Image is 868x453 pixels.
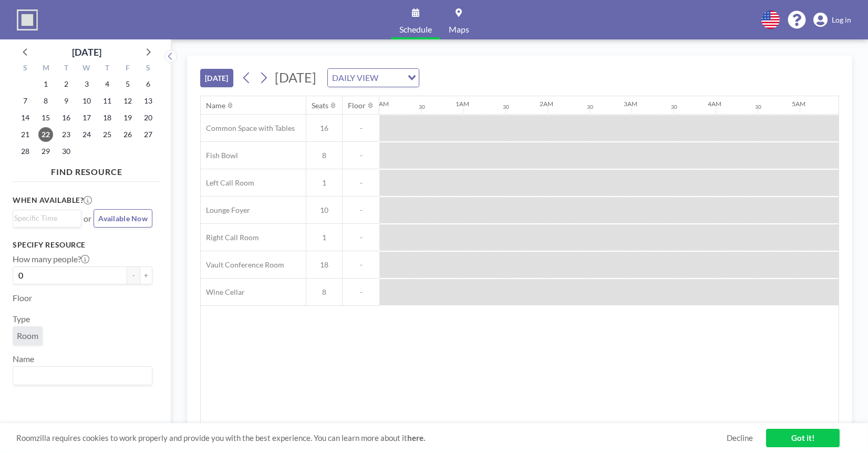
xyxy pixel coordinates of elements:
div: 4AM [708,100,721,108]
span: Monday, September 29, 2025 [38,144,53,159]
span: Friday, September 19, 2025 [120,110,135,125]
span: Friday, September 26, 2025 [120,127,135,142]
h3: Specify resource [13,240,152,250]
span: 8 [306,151,342,160]
span: Roomzilla requires cookies to work properly and provide you with the best experience. You can lea... [16,433,727,443]
div: S [138,62,158,76]
div: 30 [587,104,593,110]
span: Saturday, September 27, 2025 [141,127,156,142]
div: Floor [348,101,366,110]
span: Sunday, September 21, 2025 [18,127,33,142]
div: 12AM [371,100,389,108]
span: 8 [306,287,342,297]
span: Thursday, September 25, 2025 [100,127,115,142]
span: Wednesday, September 3, 2025 [79,77,94,91]
span: Monday, September 22, 2025 [38,127,53,142]
div: 5AM [792,100,805,108]
span: Tuesday, September 16, 2025 [59,110,74,125]
button: [DATE] [200,69,233,87]
span: - [343,151,379,160]
div: S [15,62,36,76]
span: - [343,178,379,188]
span: DAILY VIEW [330,71,380,85]
span: - [343,260,379,270]
div: Seats [312,101,328,110]
div: Search for option [13,210,81,226]
div: 30 [755,104,761,110]
div: T [56,62,77,76]
span: Vault Conference Room [201,260,284,270]
span: Monday, September 15, 2025 [38,110,53,125]
span: Sunday, September 28, 2025 [18,144,33,159]
span: Monday, September 8, 2025 [38,94,53,108]
span: 1 [306,233,342,242]
span: Maps [449,25,469,34]
div: M [36,62,56,76]
span: Wine Cellar [201,287,245,297]
div: T [97,62,117,76]
span: Sunday, September 7, 2025 [18,94,33,108]
span: Left Call Room [201,178,254,188]
div: Search for option [328,69,419,87]
span: 1 [306,178,342,188]
span: Friday, September 12, 2025 [120,94,135,108]
span: Tuesday, September 23, 2025 [59,127,74,142]
span: Saturday, September 13, 2025 [141,94,156,108]
div: Name [206,101,225,110]
span: Thursday, September 11, 2025 [100,94,115,108]
span: Room [17,331,38,341]
div: 30 [671,104,677,110]
div: [DATE] [72,45,101,59]
span: or [84,213,91,224]
span: Wednesday, September 10, 2025 [79,94,94,108]
span: Available Now [98,214,148,223]
span: Common Space with Tables [201,123,295,133]
input: Search for option [14,369,146,383]
span: Sunday, September 14, 2025 [18,110,33,125]
span: - [343,205,379,215]
div: 1AM [456,100,469,108]
button: + [140,266,152,284]
span: Saturday, September 20, 2025 [141,110,156,125]
div: 30 [419,104,425,110]
span: 18 [306,260,342,270]
span: Right Call Room [201,233,259,242]
span: - [343,123,379,133]
span: 10 [306,205,342,215]
span: Wednesday, September 24, 2025 [79,127,94,142]
span: Friday, September 5, 2025 [120,77,135,91]
button: - [127,266,140,284]
span: Lounge Foyer [201,205,250,215]
button: Available Now [94,209,152,228]
label: Name [13,354,34,364]
input: Search for option [381,71,401,85]
label: Floor [13,293,32,303]
div: 30 [503,104,509,110]
label: How many people? [13,254,89,264]
div: 3AM [624,100,637,108]
span: Tuesday, September 2, 2025 [59,77,74,91]
span: Thursday, September 18, 2025 [100,110,115,125]
span: Tuesday, September 30, 2025 [59,144,74,159]
span: Log in [832,15,851,25]
span: Thursday, September 4, 2025 [100,77,115,91]
label: Type [13,314,30,324]
span: Schedule [399,25,432,34]
div: 2AM [540,100,553,108]
span: Fish Bowl [201,151,238,160]
a: Got it! [766,429,840,447]
a: Log in [813,13,851,27]
div: F [117,62,138,76]
span: [DATE] [275,69,316,85]
input: Search for option [14,212,75,224]
a: here. [407,433,425,442]
span: 16 [306,123,342,133]
span: Monday, September 1, 2025 [38,77,53,91]
h4: FIND RESOURCE [13,162,161,177]
span: Tuesday, September 9, 2025 [59,94,74,108]
span: - [343,233,379,242]
span: - [343,287,379,297]
div: W [77,62,97,76]
a: Decline [727,433,753,443]
img: organization-logo [17,9,38,30]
